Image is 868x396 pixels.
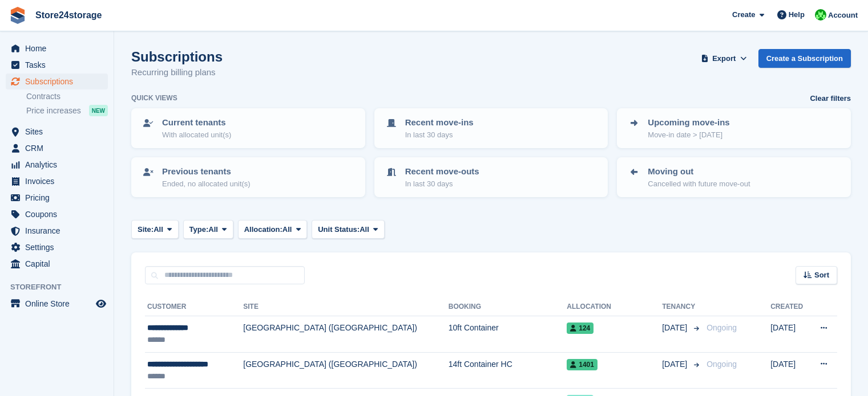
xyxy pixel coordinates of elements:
span: Site: [138,224,154,235]
img: stora-icon-8386f47178a22dfd0bd8f6a31ec36ba5ce8667c1dd55bd0f319d3a0aa187defe.svg [9,7,26,24]
a: menu [6,173,108,189]
p: Recent move-ins [405,116,474,129]
span: Type: [189,224,209,235]
p: Recurring billing plans [131,66,223,79]
a: menu [6,239,108,255]
a: menu [6,190,108,206]
p: In last 30 days [405,178,479,190]
span: All [282,224,292,235]
h6: Quick views [131,93,177,103]
th: Allocation [567,298,662,316]
th: Created [770,298,809,316]
span: Coupons [25,206,94,222]
span: 1401 [567,359,597,370]
a: Contracts [26,91,108,102]
span: Sort [814,270,829,281]
td: [GEOGRAPHIC_DATA] ([GEOGRAPHIC_DATA]) [243,352,448,389]
span: Tasks [25,57,94,73]
th: Tenancy [662,298,702,316]
span: Storefront [10,281,114,293]
th: Site [243,298,448,316]
span: Analytics [25,157,94,173]
span: 124 [567,322,594,334]
span: Unit Status: [318,224,360,235]
span: Capital [25,256,94,272]
a: menu [6,140,108,156]
a: menu [6,74,108,89]
td: 14ft Container HC [449,352,567,389]
p: Cancelled with future move-out [648,178,750,190]
a: Upcoming move-ins Move-in date > [DATE] [618,109,850,147]
span: Pricing [25,190,94,206]
span: Export [712,53,736,64]
a: menu [6,223,108,239]
p: Upcoming move-ins [648,116,729,129]
a: menu [6,157,108,173]
button: Export [699,49,749,68]
a: Preview store [94,297,108,311]
span: [DATE] [662,358,689,370]
span: Account [828,10,858,21]
p: Current tenants [162,116,231,129]
td: 10ft Container [449,316,567,353]
h1: Subscriptions [131,49,223,64]
button: Unit Status: All [312,220,384,239]
div: NEW [89,105,108,116]
th: Booking [449,298,567,316]
span: Price increases [26,105,81,116]
a: Store24storage [31,6,107,25]
a: menu [6,296,108,312]
button: Type: All [183,220,233,239]
span: All [154,224,163,235]
th: Customer [145,298,243,316]
p: Move-in date > [DATE] [648,129,729,141]
a: Clear filters [810,93,851,104]
span: Sites [25,124,94,140]
a: Previous tenants Ended, no allocated unit(s) [132,158,364,196]
p: Recent move-outs [405,165,479,178]
span: Create [732,9,755,21]
a: Price increases NEW [26,104,108,117]
a: Recent move-ins In last 30 days [376,109,607,147]
a: Current tenants With allocated unit(s) [132,109,364,147]
span: Invoices [25,173,94,189]
span: Ongoing [706,360,737,369]
span: All [208,224,218,235]
img: Tracy Harper [815,9,826,21]
p: Moving out [648,165,750,178]
button: Allocation: All [238,220,308,239]
span: CRM [25,140,94,156]
p: Ended, no allocated unit(s) [162,178,251,190]
td: [DATE] [770,316,809,353]
a: Create a Subscription [758,49,851,68]
a: Moving out Cancelled with future move-out [618,158,850,196]
p: Previous tenants [162,165,251,178]
span: Subscriptions [25,74,94,89]
a: Recent move-outs In last 30 days [376,158,607,196]
button: Site: All [131,220,179,239]
span: [DATE] [662,322,689,334]
span: Allocation: [244,224,282,235]
span: Home [25,40,94,56]
a: menu [6,256,108,272]
span: All [360,224,369,235]
a: menu [6,40,108,56]
td: [GEOGRAPHIC_DATA] ([GEOGRAPHIC_DATA]) [243,316,448,353]
p: With allocated unit(s) [162,129,231,141]
td: [DATE] [770,352,809,389]
a: menu [6,206,108,222]
a: menu [6,57,108,73]
span: Ongoing [706,323,737,332]
p: In last 30 days [405,129,474,141]
span: Settings [25,239,94,255]
span: Help [789,9,805,21]
span: Insurance [25,223,94,239]
a: menu [6,124,108,140]
span: Online Store [25,296,94,312]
